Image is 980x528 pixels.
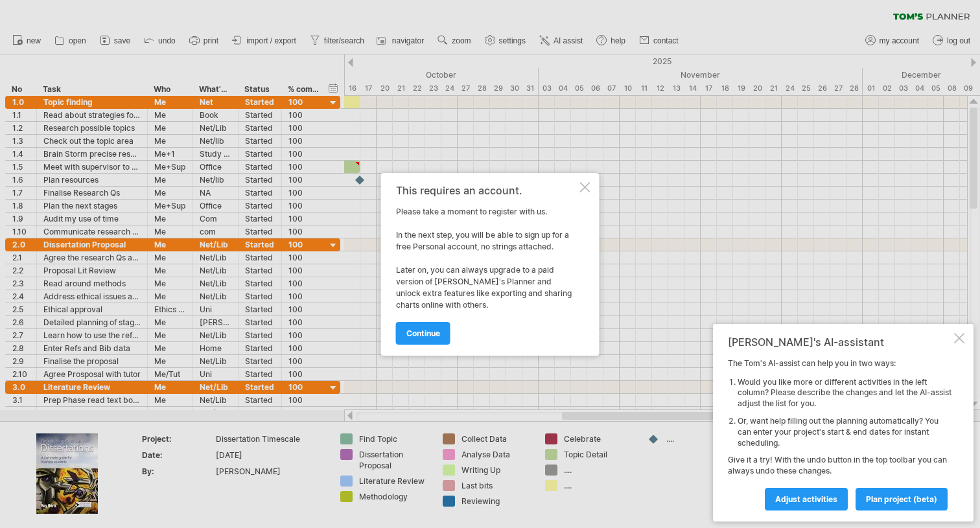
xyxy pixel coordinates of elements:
span: Adjust activities [775,494,837,504]
a: continue [396,322,450,345]
div: [PERSON_NAME]'s AI-assistant [728,336,951,349]
span: plan project (beta) [866,494,937,504]
div: Please take a moment to register with us. In the next step, you will be able to sign up for a fre... [396,185,577,344]
li: Would you like more or different activities in the left column? Please describe the changes and l... [738,377,951,409]
a: Adjust activities [765,488,848,511]
div: The Tom's AI-assist can help you in two ways: Give it a try! With the undo button in the top tool... [728,358,951,510]
div: This requires an account. [396,185,577,196]
li: Or, want help filling out the planning automatically? You can enter your project's start & end da... [738,416,951,448]
span: continue [406,328,440,338]
a: plan project (beta) [856,488,948,511]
